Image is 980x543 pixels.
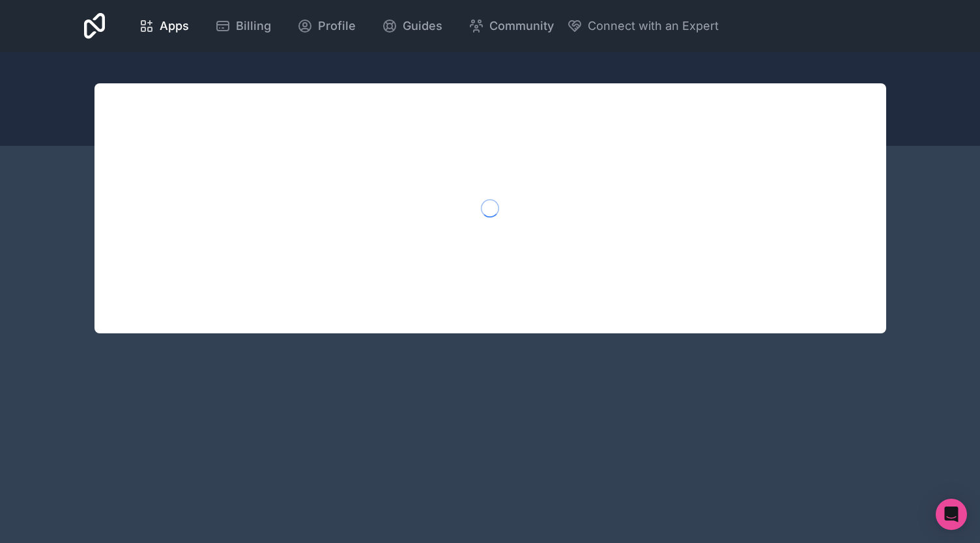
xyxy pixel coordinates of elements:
[236,17,271,35] span: Billing
[458,12,564,40] a: Community
[489,17,554,35] span: Community
[567,17,719,35] button: Connect with an Expert
[287,12,366,40] a: Profile
[205,12,281,40] a: Billing
[128,12,199,40] a: Apps
[403,17,442,35] span: Guides
[936,499,967,530] div: Open Intercom Messenger
[371,12,453,40] a: Guides
[160,17,189,35] span: Apps
[318,17,356,35] span: Profile
[588,17,719,35] span: Connect with an Expert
